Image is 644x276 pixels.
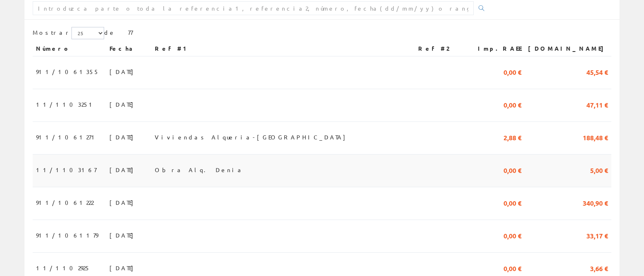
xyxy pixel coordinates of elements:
[583,195,608,209] span: 340,90 €
[504,228,521,242] span: 0,00 €
[109,163,138,177] span: [DATE]
[504,97,521,111] span: 0,00 €
[590,163,608,177] span: 5,00 €
[525,41,611,56] th: [DOMAIN_NAME]
[504,65,521,79] span: 0,00 €
[36,130,98,144] span: 911/1061271
[583,130,608,144] span: 188,48 €
[109,130,138,144] span: [DATE]
[36,65,99,79] span: 911/1061355
[109,97,138,111] span: [DATE]
[71,27,104,39] select: Mostrar
[36,228,98,242] span: 911/1061179
[152,41,415,56] th: Ref #1
[36,97,96,111] span: 11/1103251
[109,195,138,209] span: [DATE]
[586,228,608,242] span: 33,17 €
[415,41,464,56] th: Ref #2
[33,41,106,56] th: Número
[504,130,521,144] span: 2,88 €
[504,261,521,275] span: 0,00 €
[33,1,474,15] input: Introduzca parte o toda la referencia1, referencia2, número, fecha(dd/mm/yy) o rango de fechas(dd...
[504,195,521,209] span: 0,00 €
[590,261,608,275] span: 3,66 €
[109,261,138,275] span: [DATE]
[109,65,138,79] span: [DATE]
[155,163,244,177] span: Obra Alq. Denia
[504,163,521,177] span: 0,00 €
[586,97,608,111] span: 47,11 €
[36,261,90,275] span: 11/1102925
[33,27,104,39] label: Mostrar
[155,130,350,144] span: Viviendas Alqueria-[GEOGRAPHIC_DATA]
[586,65,608,79] span: 45,54 €
[109,228,138,242] span: [DATE]
[106,41,152,56] th: Fecha
[33,27,611,41] div: de 77
[464,41,525,56] th: Imp.RAEE
[36,163,96,177] span: 11/1103167
[36,195,94,209] span: 911/1061222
